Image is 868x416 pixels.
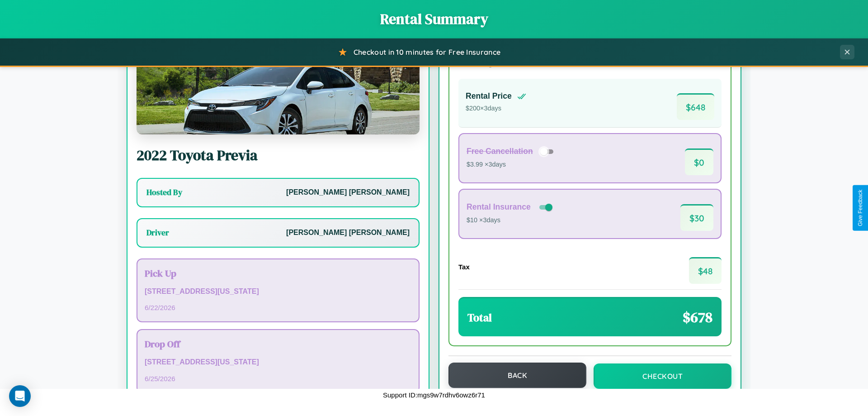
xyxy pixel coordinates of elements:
h3: Hosted By [146,187,182,198]
h1: Rental Summary [9,9,859,29]
h4: Rental Insurance [467,202,531,212]
p: [STREET_ADDRESS][US_STATE] [145,356,411,369]
span: $ 0 [685,148,713,175]
span: Checkout in 10 minutes for Free Insurance [354,48,500,57]
p: $ 200 × 3 days [466,103,526,115]
span: $ 30 [680,204,713,231]
span: $ 678 [683,307,712,327]
h4: Free Cancellation [467,147,533,156]
h3: Pick Up [145,267,411,280]
div: Open Intercom Messenger [9,385,31,407]
p: [STREET_ADDRESS][US_STATE] [145,285,411,298]
p: Support ID: mgs9w7rdhv6owz6r71 [383,389,485,401]
button: Back [448,363,586,388]
div: Give Feedback [857,190,863,226]
h3: Total [467,310,492,325]
h4: Tax [458,263,470,271]
h2: 2022 Toyota Previa [137,145,420,165]
h4: Rental Price [466,91,512,101]
img: Toyota Previa [137,44,420,134]
h3: Drop Off [145,337,411,350]
p: 6 / 25 / 2026 [145,373,411,385]
p: [PERSON_NAME] [PERSON_NAME] [286,186,410,199]
span: $ 648 [677,93,714,120]
p: 6 / 22 / 2026 [145,301,411,314]
p: [PERSON_NAME] [PERSON_NAME] [286,226,410,239]
button: Checkout [594,363,731,389]
p: $3.99 × 3 days [467,159,557,171]
h3: Driver [146,227,169,238]
span: $ 48 [689,257,722,284]
p: $10 × 3 days [467,215,554,226]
